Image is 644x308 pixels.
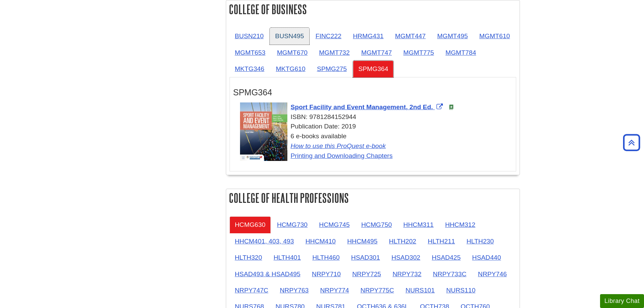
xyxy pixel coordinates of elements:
a: MGMT447 [390,28,431,44]
a: HRMG431 [348,28,389,44]
a: HLTH211 [422,233,460,250]
a: NRPY775C [355,282,399,299]
a: NURS110 [441,282,481,299]
a: HHCM410 [300,233,341,250]
a: NRPY763 [275,282,314,299]
a: MGMT670 [271,44,313,61]
a: HCMG745 [314,216,355,233]
a: HSAD493 & HSAD495 [230,266,306,282]
a: MGMT784 [440,44,482,61]
a: How to use this ProQuest e-book [291,142,386,149]
a: HLTH202 [384,233,422,250]
a: HCMG730 [271,216,313,233]
a: NRPY732 [387,266,427,282]
a: NRPY747C [230,282,274,299]
a: HHCM312 [440,216,481,233]
a: SPMG275 [311,61,352,77]
h3: SPMG364 [233,88,512,97]
h2: College of Business [226,0,520,18]
a: NRPY710 [307,266,346,282]
div: Publication Date: 2019 [240,122,512,132]
a: NRPY774 [315,282,354,299]
button: Library Chat [600,294,644,308]
a: HCMG630 [230,216,271,233]
a: BUSN495 [270,28,309,44]
a: Printing and Downloading Chapters [291,152,393,159]
a: HHCM311 [398,216,439,233]
a: HLTH460 [307,249,345,266]
a: Back to Top [621,138,642,147]
a: NRPY746 [473,266,512,282]
a: FINC222 [310,28,347,44]
a: MGMT610 [474,28,516,44]
a: MGMT747 [356,44,397,61]
a: NURS101 [400,282,440,299]
a: BUSN210 [230,28,269,44]
a: MGMT495 [432,28,473,44]
a: MGMT775 [398,44,439,61]
a: MKTG610 [270,61,311,77]
img: e-Book [449,104,454,110]
a: MGMT732 [314,44,355,61]
a: HSAD425 [426,249,466,266]
a: HSAD440 [467,249,506,266]
div: 6 e-books available [240,132,512,161]
a: Link opens in new window [291,103,445,111]
a: HSAD302 [386,249,426,266]
div: ISBN: 9781284152944 [240,112,512,122]
a: MGMT653 [230,44,271,61]
a: HHCM401, 403, 493 [230,233,300,250]
span: Sport Facility and Event Management, 2nd Ed. [291,103,433,111]
a: HLTH230 [461,233,499,250]
a: NRPY725 [347,266,386,282]
h2: College of Health Professions [226,189,520,207]
a: HLTH401 [268,249,306,266]
img: Cover Art [240,102,287,161]
a: MKTG346 [230,61,270,77]
a: HLTH320 [230,249,268,266]
a: NRPY733C [428,266,472,282]
a: SPMG364 [353,61,394,77]
a: HSAD301 [346,249,385,266]
a: HHCM495 [342,233,383,250]
a: HCMG750 [356,216,397,233]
